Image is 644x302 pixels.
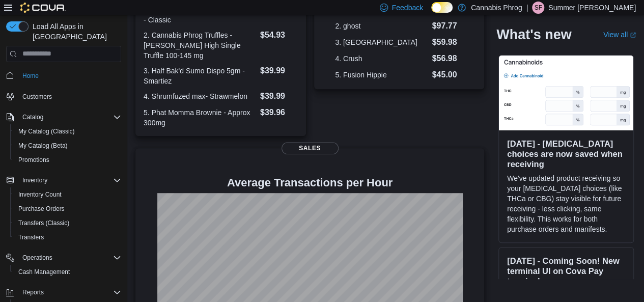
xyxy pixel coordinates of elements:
[18,111,47,123] button: Catalog
[335,53,428,64] dt: 4. Crush
[10,139,125,153] button: My Catalog (Beta)
[14,140,72,152] a: My Catalog (Beta)
[22,176,47,184] span: Inventory
[14,266,74,278] a: Cash Management
[14,125,121,138] span: My Catalog (Classic)
[532,2,544,14] div: Summer Frazier
[18,174,51,186] button: Inventory
[2,285,125,299] button: Reports
[10,202,125,216] button: Purchase Orders
[18,286,48,298] button: Reports
[14,231,121,243] span: Transfers
[630,32,636,38] svg: External link
[471,2,522,14] p: Cannabis Phrog
[2,89,125,104] button: Customers
[14,217,121,229] span: Transfers (Classic)
[14,154,121,166] span: Promotions
[432,52,463,65] dd: $56.98
[10,265,125,279] button: Cash Management
[526,2,528,14] p: |
[144,91,256,101] dt: 4. Shrumfuzed max- Strawmelon
[144,30,256,61] dt: 2. Cannabis Phrog Truffles - [PERSON_NAME] High Single Truffle 100-145 mg
[18,127,75,135] span: My Catalog (Classic)
[335,21,428,31] dt: 2. ghost
[22,113,43,121] span: Catalog
[18,252,121,264] span: Operations
[144,107,256,128] dt: 5. Phat Momma Brownie - Approx 300mg
[29,21,121,42] span: Load All Apps in [GEOGRAPHIC_DATA]
[507,139,625,169] h3: [DATE] - [MEDICAL_DATA] choices are now saved when receiving
[18,190,62,199] span: Inventory Count
[10,187,125,202] button: Inventory Count
[14,140,121,152] span: My Catalog (Beta)
[22,93,52,101] span: Customers
[14,231,48,243] a: Transfers
[20,3,66,13] img: Cova
[18,219,69,227] span: Transfers (Classic)
[2,110,125,124] button: Catalog
[18,205,65,213] span: Purchase Orders
[14,203,121,215] span: Purchase Orders
[18,268,70,276] span: Cash Management
[10,124,125,139] button: My Catalog (Classic)
[18,286,121,298] span: Reports
[260,90,298,102] dd: $39.99
[432,69,463,81] dd: $45.00
[432,36,463,48] dd: $59.98
[14,203,69,215] a: Purchase Orders
[534,2,542,14] span: SF
[18,111,121,123] span: Catalog
[2,173,125,187] button: Inventory
[335,37,428,47] dt: 3. [GEOGRAPHIC_DATA]
[22,72,39,80] span: Home
[496,26,571,43] h2: What's new
[18,90,121,103] span: Customers
[14,188,66,201] a: Inventory Count
[18,233,44,241] span: Transfers
[18,69,121,82] span: Home
[14,217,73,229] a: Transfers (Classic)
[18,142,68,150] span: My Catalog (Beta)
[14,154,53,166] a: Promotions
[18,91,56,103] a: Customers
[335,70,428,80] dt: 5. Fusion Hippie
[18,252,57,264] button: Operations
[14,188,121,201] span: Inventory Count
[144,66,256,86] dt: 3. Half Bak'd Sumo Dispo 5gm - Smartiez
[260,106,298,119] dd: $39.96
[431,2,453,13] input: Dark Mode
[2,68,125,83] button: Home
[507,173,625,234] p: We've updated product receiving so your [MEDICAL_DATA] choices (like THCa or CBG) stay visible fo...
[144,177,476,189] h4: Average Transactions per Hour
[10,230,125,244] button: Transfers
[22,288,44,296] span: Reports
[22,254,52,262] span: Operations
[2,251,125,265] button: Operations
[18,70,43,82] a: Home
[14,266,121,278] span: Cash Management
[14,125,79,138] a: My Catalog (Classic)
[432,20,463,32] dd: $97.77
[507,256,625,286] h3: [DATE] - Coming Soon! New terminal UI on Cova Pay terminals
[260,65,298,77] dd: $39.99
[18,156,49,164] span: Promotions
[603,31,636,39] a: View allExternal link
[548,2,636,14] p: Summer [PERSON_NAME]
[392,3,423,13] span: Feedback
[18,174,121,186] span: Inventory
[10,216,125,230] button: Transfers (Classic)
[260,29,298,41] dd: $54.93
[282,142,339,154] span: Sales
[10,153,125,167] button: Promotions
